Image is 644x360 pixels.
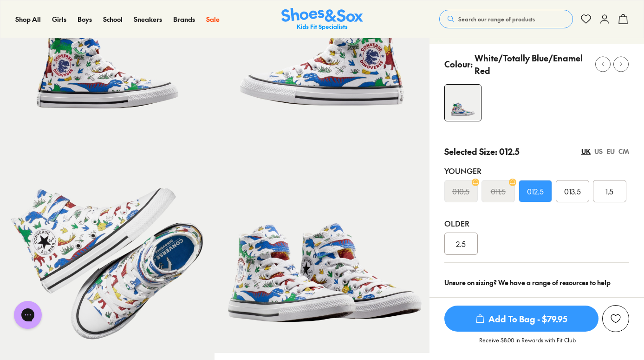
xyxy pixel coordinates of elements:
[605,186,613,197] span: 1.5
[456,238,466,249] span: 2.5
[594,147,603,156] div: US
[618,147,629,156] div: CM
[206,14,220,24] a: Sale
[134,14,162,24] span: Sneakers
[15,14,41,24] span: Shop All
[103,14,123,24] span: School
[491,186,506,197] s: 011.5
[564,186,581,197] span: 013.5
[281,8,363,31] a: Shoes & Sox
[475,52,588,77] p: White/Totally Blue/Enamel Red
[281,8,363,31] img: SNS_Logo_Responsive.svg
[444,165,629,176] div: Younger
[52,14,66,24] span: Girls
[452,186,469,197] s: 010.5
[173,14,195,24] span: Brands
[602,305,629,332] button: Add to Wishlist
[439,10,573,28] button: Search our range of products
[78,14,92,24] a: Boys
[479,336,576,353] p: Receive $8.00 in Rewards with Fit Club
[15,14,41,24] a: Shop All
[444,145,520,158] p: Selected Size: 012.5
[444,306,598,332] span: Add To Bag - $79.95
[9,298,46,332] iframe: Gorgias live chat messenger
[78,14,92,24] span: Boys
[173,14,195,24] a: Brands
[444,218,629,229] div: Older
[206,14,220,24] span: Sale
[134,14,162,24] a: Sneakers
[52,14,66,24] a: Girls
[103,14,123,24] a: School
[444,305,598,332] button: Add To Bag - $79.95
[458,15,535,23] span: Search our range of products
[215,138,429,353] img: 7-545956_1
[581,147,591,156] div: UK
[444,58,473,70] p: Colour:
[444,278,629,287] div: Unsure on sizing? We have a range of resources to help
[445,85,481,121] img: 4-545953_1
[606,147,615,156] div: EU
[527,186,544,197] span: 012.5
